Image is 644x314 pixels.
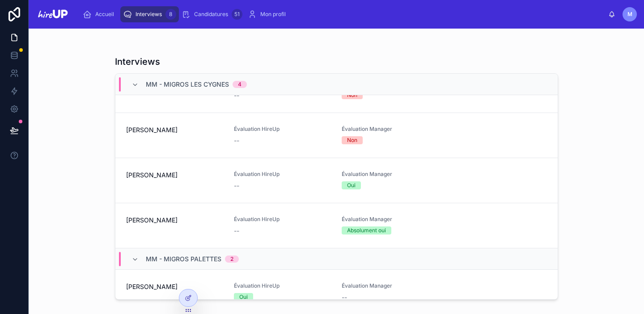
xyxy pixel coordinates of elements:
[232,9,242,20] div: 51
[126,282,223,291] span: [PERSON_NAME]
[347,136,357,144] div: Non
[234,126,331,133] span: Évaluation HireUp
[76,4,608,24] div: scrollable content
[146,80,229,89] span: MM - Migros Les Cygnes
[115,113,558,158] a: [PERSON_NAME]Évaluation HireUp--Évaluation ManagerNon
[234,91,239,100] span: --
[115,203,558,248] a: [PERSON_NAME]Évaluation HireUp--Évaluation ManagerAbsolument oui
[347,226,386,234] div: Absolument oui
[347,181,356,189] div: Oui
[194,11,228,18] span: Candidatures
[234,171,331,178] span: Évaluation HireUp
[347,91,357,99] div: Non
[126,216,223,225] span: [PERSON_NAME]
[234,216,331,223] span: Évaluation HireUp
[627,11,632,18] span: M
[115,158,558,203] a: [PERSON_NAME]Évaluation HireUp--Évaluation ManagerOui
[342,171,439,178] span: Évaluation Manager
[146,255,221,264] span: MM - Migros Palettes
[234,226,239,235] span: --
[245,6,292,22] a: Mon profil
[234,181,239,190] span: --
[238,81,241,88] div: 4
[80,6,120,22] a: Accueil
[120,6,179,22] a: Interviews8
[126,171,223,180] span: [PERSON_NAME]
[234,282,331,289] span: Évaluation HireUp
[165,9,176,20] div: 8
[95,11,114,18] span: Accueil
[260,11,286,18] span: Mon profil
[342,216,439,223] span: Évaluation Manager
[136,11,162,18] span: Interviews
[36,7,69,21] img: App logo
[342,282,439,289] span: Évaluation Manager
[342,293,347,302] span: --
[234,136,239,145] span: --
[115,55,160,68] h1: Interviews
[179,6,245,22] a: Candidatures51
[239,293,248,301] div: Oui
[126,126,223,134] span: [PERSON_NAME]
[342,126,439,133] span: Évaluation Manager
[230,255,233,263] div: 2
